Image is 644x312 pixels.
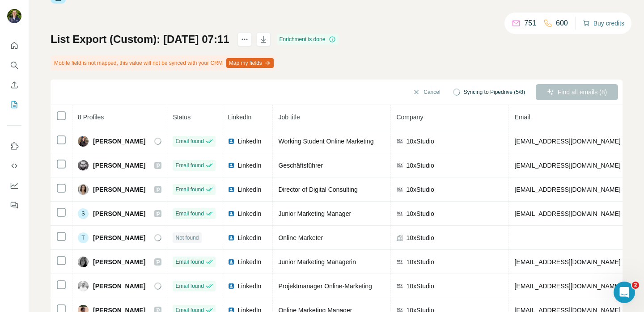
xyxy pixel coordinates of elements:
span: [EMAIL_ADDRESS][DOMAIN_NAME] [514,282,620,290]
span: Company [396,114,423,121]
div: S [78,208,89,219]
div: Mobile field is not mapped, this value will not be synced with your CRM [51,55,275,71]
span: [PERSON_NAME] [93,257,145,266]
span: Syncing to Pipedrive (5/8) [464,88,525,96]
img: company-logo [396,282,403,290]
span: 10xStudio [406,185,434,194]
img: Avatar [7,9,21,23]
span: 10xStudio [406,209,434,218]
span: Junior Marketing Managerin [278,258,356,266]
span: [PERSON_NAME] [93,161,145,170]
img: LinkedIn logo [228,138,235,145]
img: company-logo [396,210,403,217]
button: My lists [7,97,21,113]
span: 2 [632,282,639,289]
button: Search [7,57,21,73]
p: 600 [556,18,568,29]
img: Avatar [78,184,89,195]
iframe: Intercom live chat [614,282,635,303]
img: company-logo [396,138,403,145]
img: company-logo [396,186,403,193]
span: Email [514,114,530,121]
span: LinkedIn [237,257,261,266]
span: [EMAIL_ADDRESS][DOMAIN_NAME] [514,186,620,193]
span: 10xStudio [406,233,434,242]
span: [EMAIL_ADDRESS][DOMAIN_NAME] [514,162,620,169]
span: [PERSON_NAME] [93,137,145,146]
span: Email found [175,137,203,145]
span: Email found [175,186,203,194]
span: [PERSON_NAME] [93,209,145,218]
img: Avatar [78,257,89,267]
span: Projektmanager Online-Marketing [278,282,372,290]
span: LinkedIn [237,161,261,170]
span: Geschäftsführer [278,162,323,169]
button: Quick start [7,38,21,54]
span: 8 Profiles [78,114,104,121]
span: Job title [278,114,300,121]
button: Enrich CSV [7,77,21,93]
span: [EMAIL_ADDRESS][DOMAIN_NAME] [514,258,620,266]
span: 10xStudio [406,282,434,291]
span: Director of Digital Consulting [278,186,357,193]
button: Buy credits [583,17,624,30]
span: LinkedIn [237,185,261,194]
button: Cancel [407,84,446,100]
img: company-logo [396,258,403,266]
span: Email found [175,258,203,266]
span: LinkedIn [237,233,261,242]
span: Email found [175,210,203,218]
span: LinkedIn [237,209,261,218]
span: LinkedIn [228,114,251,121]
button: Feedback [7,197,21,213]
div: Enrichment is done [277,34,339,45]
button: Use Surfe on LinkedIn [7,138,21,154]
span: Email found [175,161,203,169]
span: [PERSON_NAME] [93,282,145,291]
span: Not found [175,234,199,242]
span: LinkedIn [237,137,261,146]
button: Map my fields [226,58,274,68]
span: [PERSON_NAME] [93,185,145,194]
span: 10xStudio [406,137,434,146]
img: LinkedIn logo [228,210,235,217]
img: Avatar [78,136,89,147]
button: Dashboard [7,177,21,194]
h1: List Export (Custom): [DATE] 07:11 [51,32,229,46]
span: [EMAIL_ADDRESS][DOMAIN_NAME] [514,210,620,217]
img: LinkedIn logo [228,162,235,169]
img: LinkedIn logo [228,186,235,193]
img: Avatar [78,281,89,291]
img: LinkedIn logo [228,234,235,241]
span: [PERSON_NAME] [93,233,145,242]
p: 751 [524,18,536,29]
span: LinkedIn [237,282,261,291]
span: [EMAIL_ADDRESS][DOMAIN_NAME] [514,138,620,145]
img: company-logo [396,162,403,169]
span: Email found [175,282,203,290]
img: LinkedIn logo [228,282,235,290]
img: LinkedIn logo [228,258,235,266]
button: actions [237,32,252,46]
span: Online Marketer [278,234,323,241]
span: Working Student Online Marketing [278,138,373,145]
span: Status [173,114,191,121]
span: 10xStudio [406,161,434,170]
button: Use Surfe API [7,158,21,174]
span: 10xStudio [406,257,434,266]
span: Junior Marketing Manager [278,210,351,217]
div: T [78,232,89,243]
img: Avatar [78,160,89,171]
